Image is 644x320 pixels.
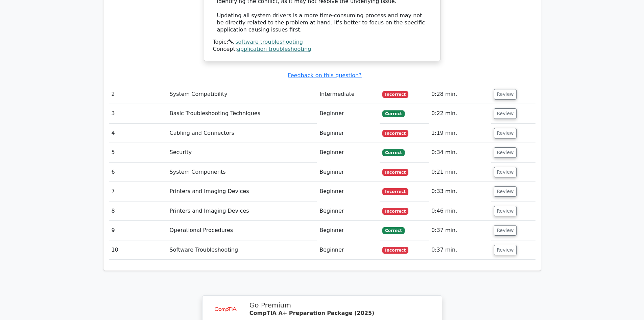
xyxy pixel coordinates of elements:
td: Basic Troubleshooting Techniques [167,104,317,123]
button: Review [494,186,517,197]
button: Review [494,108,517,119]
td: 0:46 min. [429,201,491,221]
td: Beginner [317,124,380,143]
a: Feedback on this question? [288,72,361,79]
td: 6 [109,163,167,182]
td: Beginner [317,104,380,123]
span: Incorrect [382,208,408,215]
td: Beginner [317,201,380,221]
td: Software Troubleshooting [167,240,317,260]
button: Review [494,245,517,255]
td: System Compatibility [167,85,317,104]
td: 1:19 min. [429,124,491,143]
button: Review [494,128,517,138]
td: Printers and Imaging Devices [167,182,317,201]
td: Printers and Imaging Devices [167,201,317,221]
span: Incorrect [382,247,408,254]
a: application troubleshooting [237,46,311,52]
td: 2 [109,85,167,104]
span: Correct [382,110,404,117]
td: 7 [109,182,167,201]
td: Beginner [317,182,380,201]
td: Beginner [317,163,380,182]
button: Review [494,147,517,158]
td: 0:37 min. [429,221,491,240]
span: Incorrect [382,130,408,137]
td: Beginner [317,143,380,162]
button: Review [494,206,517,216]
td: 0:33 min. [429,182,491,201]
td: 9 [109,221,167,240]
td: 0:21 min. [429,163,491,182]
span: Incorrect [382,169,408,176]
td: 10 [109,240,167,260]
td: Beginner [317,240,380,260]
span: Correct [382,149,404,156]
span: Correct [382,227,404,234]
td: Cabling and Connectors [167,124,317,143]
td: 8 [109,201,167,221]
td: 4 [109,124,167,143]
a: software troubleshooting [235,39,303,45]
td: 0:34 min. [429,143,491,162]
button: Review [494,167,517,177]
td: 0:28 min. [429,85,491,104]
div: Concept: [213,46,431,53]
td: System Components [167,163,317,182]
td: 5 [109,143,167,162]
td: 3 [109,104,167,123]
span: Incorrect [382,188,408,195]
button: Review [494,89,517,100]
td: Security [167,143,317,162]
td: Beginner [317,221,380,240]
td: Intermediate [317,85,380,104]
button: Review [494,225,517,236]
span: Incorrect [382,91,408,98]
td: Operational Procedures [167,221,317,240]
td: 0:37 min. [429,240,491,260]
div: Topic: [213,39,431,46]
td: 0:22 min. [429,104,491,123]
